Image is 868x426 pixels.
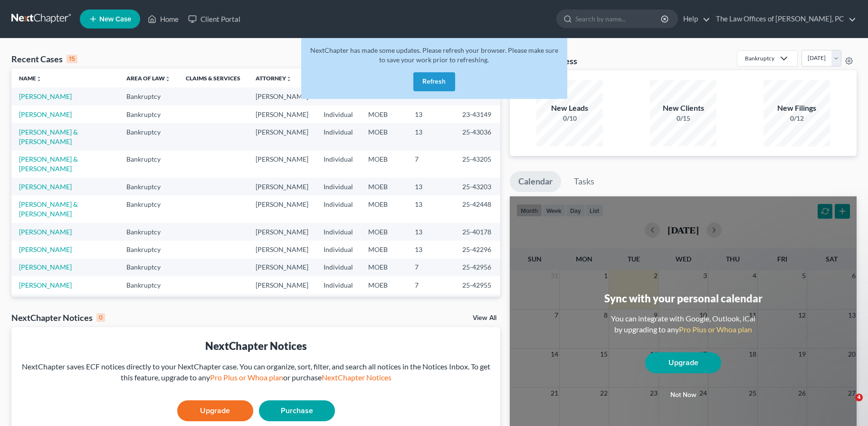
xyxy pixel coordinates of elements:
[119,151,178,178] td: Bankruptcy
[119,106,178,123] td: Bankruptcy
[407,123,455,150] td: 13
[361,151,407,178] td: MOEB
[248,241,316,258] td: [PERSON_NAME]
[19,155,78,173] a: [PERSON_NAME] & [PERSON_NAME]
[316,178,361,195] td: Individual
[679,325,752,334] a: Pro Plus or Whoa plan
[361,294,407,312] td: MOEB
[316,241,361,258] td: Individual
[836,394,858,416] iframe: Intercom live chat
[678,10,710,28] a: Help
[259,400,335,421] a: Purchase
[96,313,105,322] div: 0
[67,55,77,63] div: 15
[316,223,361,241] td: Individual
[316,123,361,150] td: Individual
[177,400,253,421] a: Upgrade
[575,10,662,28] input: Search by name...
[455,178,500,195] td: 25-43203
[286,76,292,82] i: unfold_more
[413,72,455,91] button: Refresh
[763,103,830,114] div: New Filings
[407,106,455,123] td: 13
[256,75,292,82] a: Attorneyunfold_more
[407,259,455,276] td: 7
[119,241,178,258] td: Bankruptcy
[11,312,105,323] div: NextChapter Notices
[455,276,500,294] td: 25-42955
[19,75,42,82] a: Nameunfold_more
[650,103,716,114] div: New Clients
[19,183,72,191] a: [PERSON_NAME]
[407,241,455,258] td: 13
[19,92,72,100] a: [PERSON_NAME]
[711,10,856,28] a: The Law Offices of [PERSON_NAME], PC
[99,16,131,23] span: New Case
[19,200,78,218] a: [PERSON_NAME] & [PERSON_NAME]
[361,195,407,223] td: MOEB
[19,110,72,118] a: [PERSON_NAME]
[248,259,316,276] td: [PERSON_NAME]
[455,123,500,150] td: 25-43036
[361,106,407,123] td: MOEB
[183,10,245,28] a: Client Portal
[455,259,500,276] td: 25-42956
[322,373,391,382] a: NextChapter Notices
[165,76,171,82] i: unfold_more
[248,276,316,294] td: [PERSON_NAME]
[36,76,42,82] i: unfold_more
[455,223,500,241] td: 25-40178
[361,259,407,276] td: MOEB
[473,315,496,321] a: View All
[248,195,316,223] td: [PERSON_NAME]
[316,195,361,223] td: Individual
[316,259,361,276] td: Individual
[361,178,407,195] td: MOEB
[248,223,316,241] td: [PERSON_NAME]
[19,263,72,271] a: [PERSON_NAME]
[407,294,455,312] td: 13
[455,241,500,258] td: 25-42296
[119,276,178,294] td: Bankruptcy
[126,75,171,82] a: Area of Lawunfold_more
[316,276,361,294] td: Individual
[407,151,455,178] td: 7
[361,223,407,241] td: MOEB
[119,123,178,150] td: Bankruptcy
[19,339,493,353] div: NextChapter Notices
[455,106,500,123] td: 23-43149
[119,223,178,241] td: Bankruptcy
[855,394,863,401] span: 4
[565,171,603,192] a: Tasks
[316,294,361,312] td: Individual
[248,87,316,105] td: [PERSON_NAME]
[119,195,178,223] td: Bankruptcy
[210,373,283,382] a: Pro Plus or Whoa plan
[407,223,455,241] td: 13
[119,87,178,105] td: Bankruptcy
[119,294,178,312] td: Bankruptcy
[361,276,407,294] td: MOEB
[248,123,316,150] td: [PERSON_NAME]
[178,68,248,87] th: Claims & Services
[248,294,316,312] td: [PERSON_NAME]
[361,241,407,258] td: MOEB
[19,228,72,236] a: [PERSON_NAME]
[11,53,77,65] div: Recent Cases
[455,151,500,178] td: 25-43205
[407,195,455,223] td: 13
[19,128,78,145] a: [PERSON_NAME] & [PERSON_NAME]
[455,294,500,312] td: 25-42502
[361,123,407,150] td: MOEB
[316,106,361,123] td: Individual
[745,54,774,62] div: Bankruptcy
[119,259,178,276] td: Bankruptcy
[645,352,721,373] a: Upgrade
[143,10,183,28] a: Home
[510,171,561,192] a: Calendar
[248,106,316,123] td: [PERSON_NAME]
[536,114,603,123] div: 0/10
[310,46,558,64] span: NextChapter has made some updates. Please refresh your browser. Please make sure to save your wor...
[455,195,500,223] td: 25-42448
[316,151,361,178] td: Individual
